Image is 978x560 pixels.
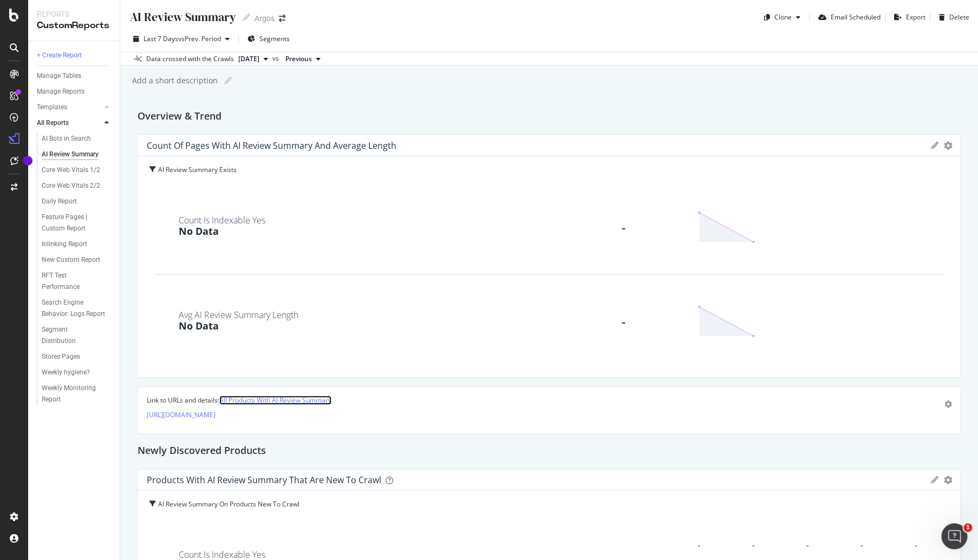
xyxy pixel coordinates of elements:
[138,134,961,378] div: Count of Pages with AI Review Summary and Average LengthgeargearAI Review Summary ExistsCount Is ...
[963,523,972,532] span: 1
[906,12,925,22] div: Export
[138,443,266,460] h2: Newly Discovered Products
[179,550,265,559] div: Count Is Indexable Yes
[234,52,272,65] button: [DATE]
[285,54,312,64] span: Previous
[37,117,101,129] a: All Reports
[941,523,967,549] iframe: Intercom live chat
[131,75,218,86] div: Add a short description
[179,225,219,239] div: No Data
[37,50,112,61] a: + Create Report
[831,12,881,22] div: Email Scheduled
[147,410,216,419] a: [URL][DOMAIN_NAME]
[42,212,112,234] a: Feature Pages | Custom Report
[281,52,325,65] button: Previous
[42,133,91,144] div: AI Bots in Search
[129,9,236,25] div: AI Review Summary
[944,142,953,149] div: gear
[42,367,112,378] a: Weekly hygiene?
[224,77,232,84] i: Edit report name
[37,117,69,129] div: All Reports
[42,239,112,250] a: Inlinking Report
[42,164,100,176] div: Core Web Vitals 1/2
[37,19,111,32] div: CustomReports
[42,351,112,363] a: Stores Pages
[138,108,221,126] h2: Overview & Trend
[179,311,298,319] div: Avg AI Review Summary Length
[760,9,805,26] button: Clone
[42,324,112,347] a: Segment Distribution
[138,443,961,460] div: Newly Discovered Products
[42,367,90,378] div: Weekly hygiene?
[42,180,100,192] div: Core Web Vitals 2/2
[935,9,969,26] button: Delete
[259,34,290,43] span: Segments
[42,254,112,266] a: New Custom Report
[774,12,792,22] div: Clone
[158,499,308,515] div: AI Review Summary On Products New To Crawl
[42,297,106,320] div: Search Engine Behavior: Logs Report
[42,180,112,192] a: Core Web Vitals 2/2
[549,222,697,233] div: -
[219,396,331,405] a: All Products With AI Review Summary
[814,9,881,26] button: Email Scheduled
[138,386,961,434] div: Link to URLs and details:All Products With AI Review Summary [URL][DOMAIN_NAME]
[37,102,101,113] a: Templates
[42,239,87,250] div: Inlinking Report
[42,212,105,234] div: Feature Pages | Custom Report
[243,14,250,21] i: Edit report name
[255,13,275,24] div: Argos
[42,133,112,144] a: AI Bots in Search
[279,15,285,22] div: arrow-right-arrow-left
[42,270,102,293] div: RFT Test Performance
[42,324,102,347] div: Segment Distribution
[42,270,112,293] a: RFT Test Performance
[42,383,103,405] div: Weekly Monitoring Report
[147,475,381,485] div: Products With AI Review Summary That Are New To Crawl
[42,149,112,160] a: AI Review Summary
[37,70,112,82] a: Manage Tables
[272,54,281,63] span: vs
[144,34,178,43] span: Last 7 Days
[42,383,112,405] a: Weekly Monitoring Report
[179,319,219,333] div: No Data
[23,156,32,166] div: Tooltip anchor
[138,108,961,126] div: Overview & Trend
[42,196,112,207] a: Daily Report
[146,54,234,64] div: Data crossed with the Crawls
[129,30,234,48] button: Last 7 DaysvsPrev. Period
[42,297,112,320] a: Search Engine Behavior: Logs Report
[158,165,245,180] div: AI Review Summary Exists
[944,400,952,408] div: gear
[37,102,67,113] div: Templates
[890,9,925,26] button: Export
[37,70,81,82] div: Manage Tables
[549,316,697,327] div: -
[949,12,969,22] div: Delete
[37,86,84,97] div: Manage Reports
[42,196,77,207] div: Daily Report
[37,9,111,19] div: Reports
[178,34,221,43] span: vs Prev. Period
[147,396,951,405] p: Link to URLs and details:
[147,140,396,151] div: Count of Pages with AI Review Summary and Average Length
[238,54,259,64] span: 2025 Aug. 13th
[243,30,294,48] button: Segments
[42,164,112,176] a: Core Web Vitals 1/2
[37,86,112,97] a: Manage Reports
[42,351,80,363] div: Stores Pages
[179,216,265,225] div: Count Is Indexable Yes
[944,476,953,484] div: gear
[37,50,82,61] div: + Create Report
[42,254,100,266] div: New Custom Report
[42,149,99,160] div: AI Review Summary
